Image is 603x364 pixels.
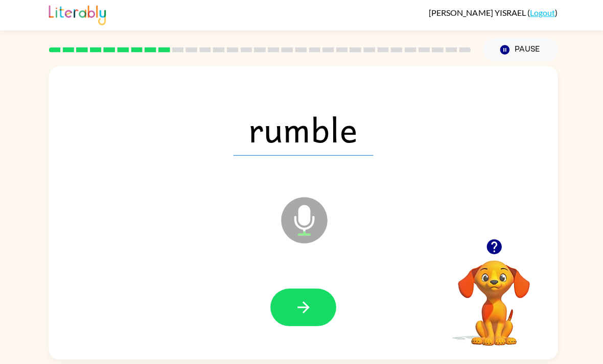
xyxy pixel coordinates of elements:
[49,4,105,27] img: Literably
[426,9,554,19] div: ( )
[426,9,524,19] span: [PERSON_NAME] YISRAEL
[440,245,542,347] video: Your browser must support playing .mp4 files to use Literably. Please try using another browser.
[232,103,371,156] span: rumble
[527,9,552,19] a: Logout
[480,39,554,63] button: Pause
